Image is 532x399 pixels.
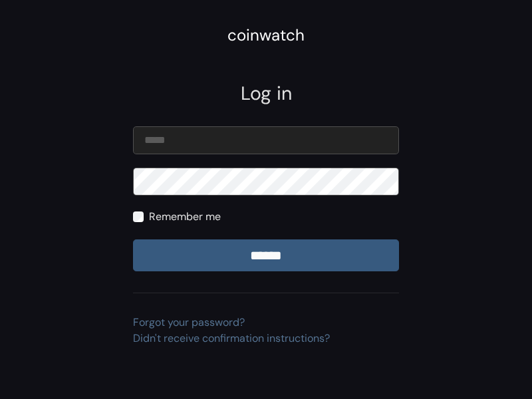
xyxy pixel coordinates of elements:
[133,82,399,105] h2: Log in
[133,315,245,329] a: Forgot your password?
[149,209,221,225] label: Remember me
[227,23,305,47] div: coinwatch
[133,331,330,345] a: Didn't receive confirmation instructions?
[227,30,305,44] a: coinwatch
